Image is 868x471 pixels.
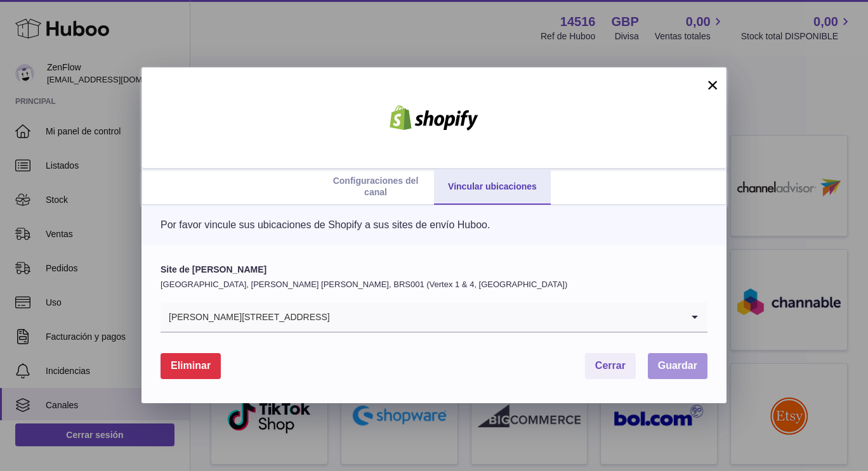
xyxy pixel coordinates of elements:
[161,302,707,333] div: Search for option
[161,264,707,276] label: Site de [PERSON_NAME]
[705,77,720,93] button: ×
[161,218,707,232] p: Por favor vincule sus ubicaciones de Shopify a sus sites de envío Huboo.
[380,105,488,131] img: shopify
[648,353,707,379] button: Guardar
[585,353,636,379] button: Cerrar
[161,302,331,332] span: [PERSON_NAME][STREET_ADDRESS]
[658,360,697,371] span: Guardar
[317,169,434,205] a: Configuraciones del canal
[171,360,211,371] span: Eliminar
[331,302,682,332] input: Search for option
[161,279,707,290] p: [GEOGRAPHIC_DATA], [PERSON_NAME] [PERSON_NAME], BRS001 (Vertex 1 & 4, [GEOGRAPHIC_DATA])
[161,353,221,379] button: Eliminar
[434,169,551,205] a: Vincular ubicaciones
[595,360,626,371] span: Cerrar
